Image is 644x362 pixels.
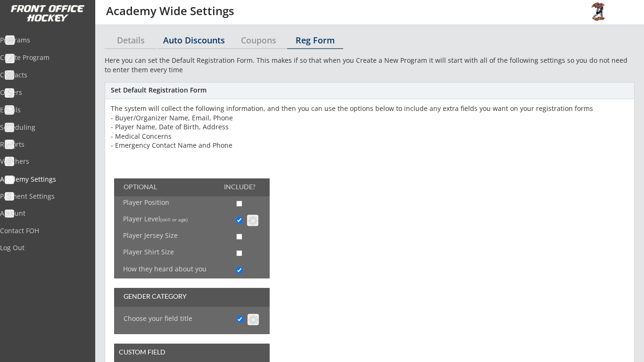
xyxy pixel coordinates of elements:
[123,249,190,255] div: Player Shirt Size
[231,36,287,44] div: Coupons
[160,216,188,223] font: (skill or age)
[105,56,635,74] div: Here you can set the Default Registration Form. This makes if so that when you Create a New Progr...
[124,293,202,300] div: GENDER CATEGORY
[123,199,190,206] div: Player Position
[111,104,629,150] div: The system will collect the following information, and then you can use the options below to incl...
[123,266,208,272] div: How they heard about you
[123,232,190,239] div: Player Jersey Size
[124,315,224,323] div: Choose your field title
[224,184,261,190] div: INCLUDE?
[157,36,231,44] div: Auto Discounts
[123,216,197,222] div: Player Level
[119,349,171,355] div: CUSTOM FIELD
[124,184,169,190] div: OPTIONAL
[105,36,157,44] div: Details
[111,87,628,93] div: Set Default Registration Form
[287,36,343,44] div: Reg Form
